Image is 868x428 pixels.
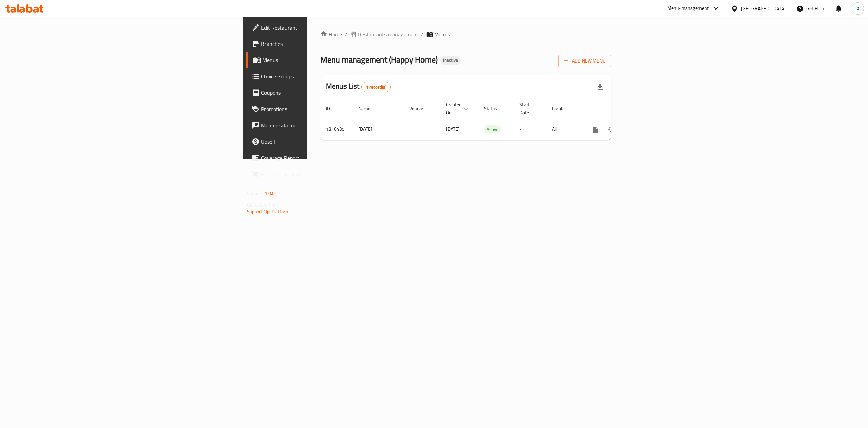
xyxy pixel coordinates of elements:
[247,200,278,209] span: Get support on:
[358,105,379,113] span: Name
[246,117,389,133] a: Menu disclaimer
[246,85,389,101] a: Coupons
[247,207,290,216] a: Support.OpsPlatform
[261,138,383,146] span: Upsell
[484,126,501,133] span: Active
[261,40,383,48] span: Branches
[484,125,501,133] div: Active
[362,84,391,90] span: 1 record(s)
[246,68,389,85] a: Choice Groups
[247,189,263,198] span: Version:
[261,170,383,178] span: Grocery Checklist
[246,150,389,166] a: Coverage Report
[741,5,786,12] div: [GEOGRAPHIC_DATA]
[246,133,389,150] a: Upsell
[547,119,581,140] td: All
[440,56,461,65] div: Inactive
[581,99,657,119] th: Actions
[246,101,389,117] a: Promotions
[484,105,506,113] span: Status
[564,57,606,65] span: Add New Menu
[421,30,423,38] li: /
[667,4,709,13] div: Menu-management
[856,5,859,12] span: A
[326,105,339,113] span: ID
[519,101,538,117] span: Start Date
[440,57,461,63] span: Inactive
[603,121,619,138] button: Change Status
[592,79,608,95] div: Export file
[326,81,391,92] h2: Menus List
[264,189,275,198] span: 1.0.0
[262,56,383,64] span: Menus
[246,166,389,182] a: Grocery Checklist
[446,125,460,133] span: [DATE]
[261,154,383,162] span: Coverage Report
[261,23,383,32] span: Edit Restaurant
[409,105,432,113] span: Vendor
[261,72,383,81] span: Choice Groups
[246,36,389,52] a: Branches
[320,30,611,38] nav: breadcrumb
[246,52,389,68] a: Menus
[261,121,383,129] span: Menu disclaimer
[434,30,450,38] span: Menus
[261,105,383,113] span: Promotions
[587,121,603,138] button: more
[246,19,389,36] a: Edit Restaurant
[361,82,391,92] div: Total records count
[446,101,470,117] span: Created On
[261,89,383,97] span: Coupons
[552,105,573,113] span: Locale
[514,119,547,140] td: -
[320,99,657,140] table: enhanced table
[558,55,611,67] button: Add New Menu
